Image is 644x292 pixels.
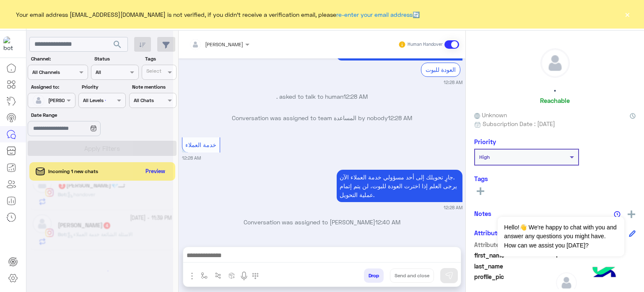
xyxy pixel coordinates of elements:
[375,218,400,226] span: 12:40 AM
[182,113,462,122] p: Conversation was assigned to team المساعدة by nobody
[225,268,239,282] button: create order
[541,49,569,77] img: defaultAdmin.png
[215,272,221,279] img: Trigger scenario
[479,154,490,160] b: High
[483,119,555,128] span: Subscription Date : [DATE]
[474,262,554,271] span: last_name
[187,271,197,281] img: send attachment
[540,97,570,104] h6: Reachable
[197,268,211,282] button: select flow
[474,240,554,249] span: Attribute Name
[444,204,462,211] small: 12:28 AM
[92,93,107,108] div: loading...
[628,210,635,218] img: add
[182,92,462,101] p: . asked to talk to human
[343,93,368,100] span: 12:28 AM
[623,10,631,18] button: ×
[388,114,412,121] span: 12:28 AM
[474,272,554,292] span: profile_pic
[364,268,384,283] button: Drop
[145,67,161,77] div: Select
[211,268,225,282] button: Trigger scenario
[445,271,453,280] img: send message
[390,268,434,283] button: Send and close
[498,217,624,256] span: Hello!👋 We're happy to chat with you and answer any questions you might have. How can we assist y...
[182,155,201,161] small: 12:28 AM
[205,41,243,47] span: [PERSON_NAME]
[474,110,507,119] span: Unknown
[336,11,413,18] a: re-enter your email address
[185,141,216,148] span: خدمة العملاء
[474,229,504,237] h6: Attributes
[252,273,259,279] img: make a call
[444,79,462,86] small: 12:28 AM
[474,138,496,145] h6: Priority
[421,63,460,76] div: العودة للبوت
[474,251,554,260] span: first_name
[554,84,556,94] h5: .
[239,271,249,281] img: send voice note
[16,10,420,19] span: Your email address [EMAIL_ADDRESS][DOMAIN_NAME] is not verified, if you didn't receive a verifica...
[408,41,443,48] small: Human Handover
[3,37,18,52] img: 919860931428189
[337,170,462,202] p: 29/9/2025, 12:28 AM
[474,175,636,182] h6: Tags
[589,258,619,288] img: hulul-logo.png
[474,210,491,217] h6: Notes
[201,272,208,279] img: select flow
[229,272,235,279] img: create order
[182,218,462,226] p: Conversation was assigned to [PERSON_NAME]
